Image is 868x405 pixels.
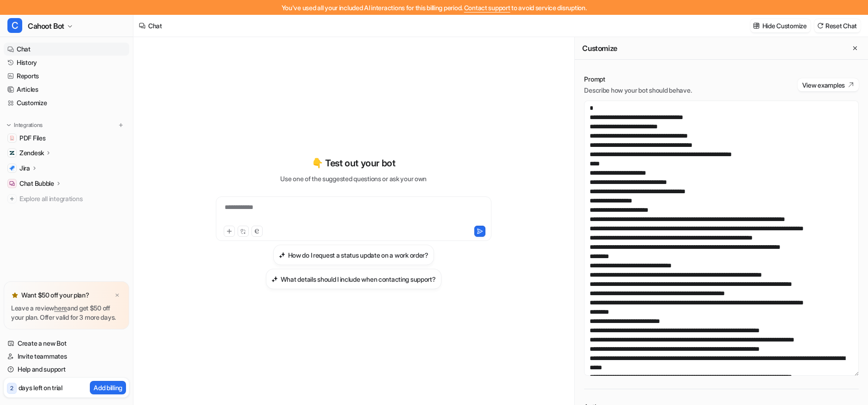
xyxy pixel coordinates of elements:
a: Chat [4,43,129,56]
a: History [4,56,129,69]
p: Prompt [584,75,692,84]
p: Chat Bubble [19,179,54,188]
button: What details should I include when contacting support?What details should I include when contacti... [266,269,441,289]
p: Describe how your bot should behave. [584,86,692,95]
h2: Customize [582,44,617,53]
span: PDF Files [19,133,45,143]
p: Want $50 off your plan? [21,291,89,300]
img: How do I request a status update on a work order? [279,252,285,259]
button: Reset Chat [814,19,861,32]
img: x [114,292,120,298]
p: Hide Customize [762,21,807,31]
button: Hide Customize [750,19,811,32]
button: Add billing [90,381,126,394]
img: explore all integrations [7,194,17,203]
p: Zendesk [19,148,44,158]
p: Add billing [94,383,122,392]
img: customize [753,22,760,29]
p: Leave a review and get $50 off your plan. Offer valid for 3 more days. [11,304,122,322]
a: Articles [4,83,129,96]
button: View examples [798,78,859,91]
img: star [11,291,19,299]
button: How do I request a status update on a work order?How do I request a status update on a work order? [273,245,434,265]
p: Use one of the suggested questions or ask your own [280,174,427,184]
a: PDF FilesPDF Files [4,132,129,145]
span: Explore all integrations [19,191,126,206]
a: here [54,304,67,312]
img: Jira [9,165,15,171]
img: What details should I include when contacting support? [271,276,278,283]
a: Explore all integrations [4,192,129,205]
span: Cahoot Bot [28,19,64,32]
div: Chat [148,21,162,31]
button: Close flyout [849,43,861,54]
span: C [7,18,22,33]
p: Integrations [14,121,43,129]
img: reset [817,22,824,29]
h3: What details should I include when contacting support? [281,274,436,284]
a: Help and support [4,363,129,376]
p: 👇 Test out your bot [312,156,395,170]
img: menu_add.svg [118,122,124,128]
img: Zendesk [9,150,15,156]
p: days left on trial [19,383,63,392]
img: Chat Bubble [9,181,15,186]
img: PDF Files [9,135,15,141]
a: Invite teammates [4,350,129,363]
p: Jira [19,164,30,173]
a: Customize [4,96,129,109]
p: 2 [10,384,13,392]
button: Integrations [4,120,45,130]
a: Reports [4,70,129,82]
a: Create a new Bot [4,337,129,350]
span: Contact support [464,4,510,12]
h3: How do I request a status update on a work order? [288,250,428,260]
img: expand menu [6,122,12,128]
